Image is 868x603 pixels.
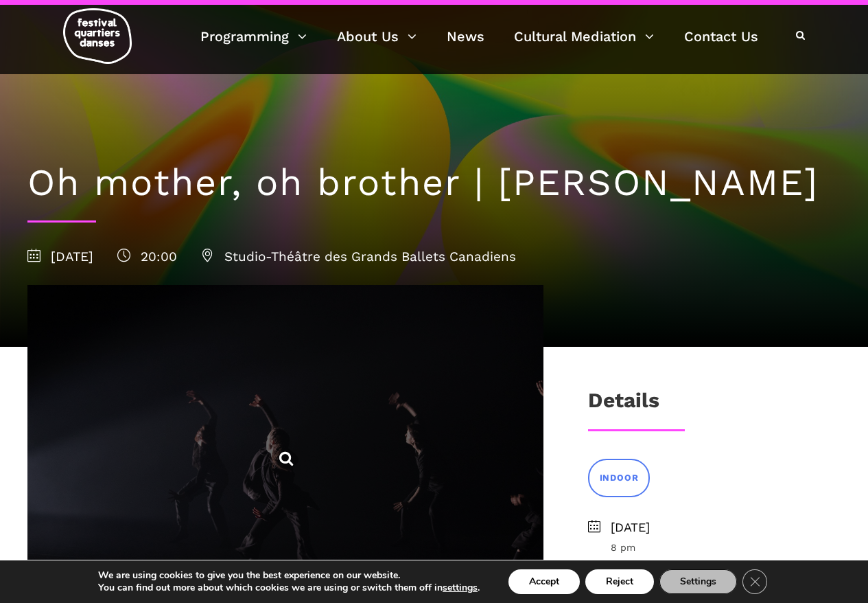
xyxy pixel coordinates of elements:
[659,569,737,594] button: Settings
[600,471,639,486] span: INDOOR
[27,249,93,264] span: [DATE]
[201,249,516,264] span: Studio-Théâtre des Grands Ballets Canadiens
[611,518,841,538] span: [DATE]
[200,25,307,48] a: Programming
[443,582,478,594] button: settings
[588,459,650,497] a: INDOOR
[611,540,841,555] span: 8 pm
[588,388,659,422] h3: Details
[98,582,480,594] p: You can find out more about which cookies we are using or switch them off in .
[337,25,417,48] a: About Us
[514,25,654,48] a: Cultural Mediation
[447,25,484,48] a: News
[684,25,758,48] a: Contact Us
[27,161,841,205] h1: Oh mother, oh brother | [PERSON_NAME]
[63,8,132,64] img: logo-fqd-med
[117,249,177,264] span: 20:00
[585,569,654,594] button: Reject
[742,569,767,594] button: Close GDPR Cookie Banner
[98,569,480,582] p: We are using cookies to give you the best experience on our website.
[508,569,580,594] button: Accept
